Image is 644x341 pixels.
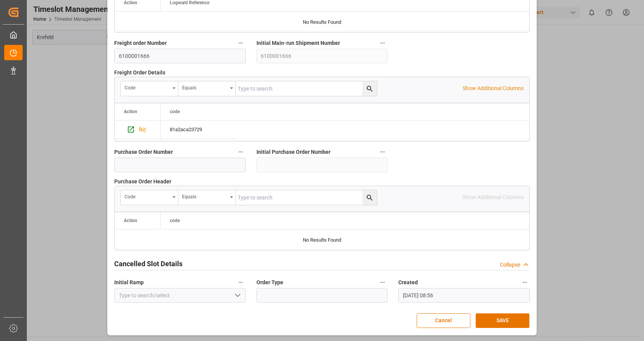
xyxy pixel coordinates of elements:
button: Created [520,277,530,287]
button: search button [362,190,377,205]
span: code [170,218,180,223]
span: Purchase Order Number [114,148,173,156]
div: Press SPACE to select this row. [161,120,237,139]
button: open menu [178,190,236,205]
button: Freight order Number [236,38,246,48]
p: Show Additional Columns [463,84,524,92]
div: Action [124,109,137,114]
span: Initial Main-run Shipment Number [256,39,340,47]
span: Freight order Number [114,39,167,47]
input: Type to search/select [114,288,246,303]
input: DD.MM.YYYY HH:MM [398,288,530,303]
button: Order Type [378,277,388,287]
button: search button [362,81,377,96]
button: Cancel [417,313,470,328]
button: Initial Ramp [236,277,246,287]
button: open menu [121,190,178,205]
input: Type to search [236,190,377,205]
span: Purchase Order Header [114,178,171,186]
div: code [125,191,170,200]
span: Created [398,278,418,287]
button: Initial Main-run Shipment Number [378,38,388,48]
button: open menu [178,81,236,96]
h2: Cancelled Slot Details [114,259,182,269]
button: open menu [121,81,178,96]
div: Press SPACE to select this row. [115,120,161,139]
span: Order Type [256,278,283,287]
span: Freight Order Details [114,69,165,77]
span: Initial Purchase Order Number [256,148,330,156]
div: 81a2aca23729 [161,120,237,138]
button: SAVE [476,313,529,328]
div: Collapse [500,261,520,269]
button: Purchase Order Number [236,147,246,157]
span: code [170,109,180,114]
div: Equals [182,82,227,91]
div: Equals [182,191,227,200]
button: open menu [231,290,243,301]
div: code [125,82,170,91]
input: Type to search [236,81,377,96]
button: Initial Purchase Order Number [378,147,388,157]
div: Action [124,218,137,223]
span: Initial Ramp [114,278,144,287]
